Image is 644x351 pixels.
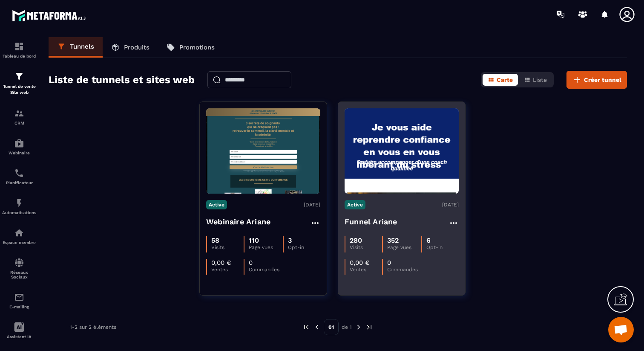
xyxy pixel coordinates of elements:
button: Créer tunnel [566,71,627,89]
img: prev [302,323,310,331]
img: social-network [14,258,24,268]
a: automationsautomationsEspace membre [2,221,36,251]
img: image [345,108,459,194]
img: next [365,323,373,331]
p: Produits [124,44,149,51]
p: Réseaux Sociaux [2,270,36,279]
p: 0,00 € [350,259,370,267]
p: Page vues [387,244,421,250]
p: Visits [350,244,382,250]
a: emailemailE-mailing [2,286,36,316]
p: Automatisations [2,210,36,215]
p: 58 [211,236,219,244]
p: Ventes [211,267,244,273]
p: [DATE] [304,202,320,208]
a: Assistant IA [2,316,36,345]
img: automations [14,138,24,148]
p: Opt-in [426,244,459,250]
p: 3 [288,236,292,244]
img: formation [14,71,24,81]
a: automationsautomationsAutomatisations [2,191,36,221]
button: Carte [483,74,518,86]
p: Opt-in [288,244,320,250]
span: Créer tunnel [584,75,621,84]
span: Carte [497,76,513,83]
img: automations [14,198,24,208]
p: 280 [350,236,362,244]
img: prev [313,323,321,331]
p: 0 [387,259,391,267]
p: [DATE] [442,202,459,208]
a: Tunnels [49,37,103,58]
a: schedulerschedulerPlanificateur [2,162,36,191]
a: formationformationCRM [2,102,36,132]
img: formation [14,41,24,52]
p: Webinaire [2,151,36,155]
p: 110 [249,236,259,244]
p: Ventes [350,267,382,273]
p: Tableau de bord [2,54,36,58]
h4: Webinaire Ariane [206,216,270,228]
img: scheduler [14,168,24,178]
p: Page vues [249,244,282,250]
a: Promotions [158,37,223,58]
p: Active [206,200,227,209]
p: de 1 [342,324,352,331]
button: Liste [519,74,552,86]
p: 6 [426,236,431,244]
p: Active [345,200,365,209]
p: Espace membre [2,240,36,245]
p: Commandes [249,267,281,273]
p: Visits [211,244,244,250]
p: Assistant IA [2,334,36,339]
img: logo [12,8,89,23]
p: 01 [324,319,339,335]
p: E-mailing [2,305,36,309]
a: automationsautomationsWebinaire [2,132,36,162]
img: formation [14,108,24,119]
p: 0,00 € [211,259,231,267]
p: 1-2 sur 2 éléments [70,324,116,330]
div: Ouvrir le chat [608,317,634,342]
a: formationformationTunnel de vente Site web [2,65,36,102]
span: Liste [533,76,547,83]
p: Promotions [179,44,215,51]
h2: Liste de tunnels et sites web [49,71,195,88]
p: Commandes [387,267,420,273]
p: Planificateur [2,180,36,185]
a: Produits [103,37,158,58]
p: Tunnel de vente Site web [2,84,36,96]
h4: Funnel Ariane [345,216,397,228]
p: Tunnels [70,43,94,50]
p: 352 [387,236,399,244]
img: next [355,323,362,331]
a: social-networksocial-networkRéseaux Sociaux [2,251,36,286]
p: 0 [249,259,253,267]
p: CRM [2,121,36,125]
a: formationformationTableau de bord [2,35,36,65]
img: automations [14,228,24,238]
img: email [14,292,24,302]
img: image [206,108,320,194]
